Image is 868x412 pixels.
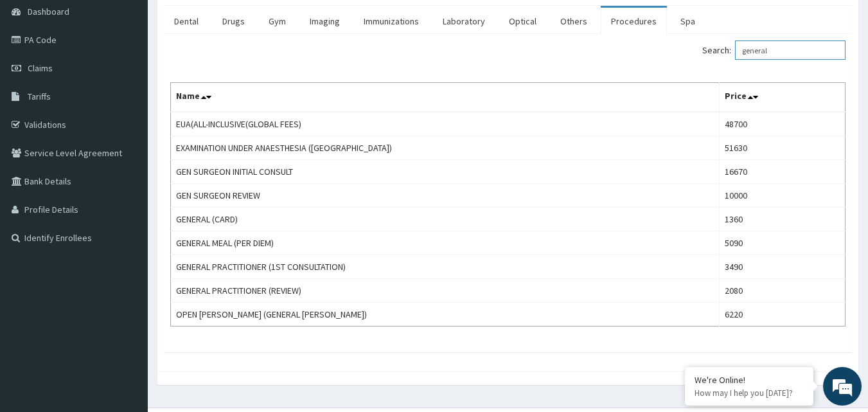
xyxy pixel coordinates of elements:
[720,303,846,327] td: 6220
[670,8,705,35] a: Spa
[720,112,846,136] td: 48700
[6,275,245,320] textarea: Type your message and hit 'Enter'
[75,124,177,254] span: We're online!
[353,8,429,35] a: Immunizations
[720,255,846,279] td: 3490
[28,62,53,74] span: Claims
[171,83,720,112] th: Name
[24,64,52,96] img: d_794563401_company_1708531726252_794563401
[550,8,598,35] a: Others
[258,8,296,35] a: Gym
[171,279,720,303] td: GENERAL PRACTITIONER (REVIEW)
[171,112,720,136] td: EUA(ALL-INCLUSIVE(GLOBAL FEES)
[28,6,69,17] span: Dashboard
[720,184,846,208] td: 10000
[499,8,547,35] a: Optical
[720,208,846,231] td: 1360
[720,231,846,255] td: 5090
[171,160,720,184] td: GEN SURGEON INITIAL CONSULT
[695,388,804,399] p: How may I help you today?
[601,8,667,35] a: Procedures
[432,8,495,35] a: Laboratory
[212,8,255,35] a: Drugs
[171,303,720,327] td: OPEN [PERSON_NAME] (GENERAL [PERSON_NAME])
[695,374,804,386] div: We're Online!
[171,255,720,279] td: GENERAL PRACTITIONER (1ST CONSULTATION)
[67,72,216,89] div: Chat with us now
[171,136,720,160] td: EXAMINATION UNDER ANAESTHESIA ([GEOGRAPHIC_DATA])
[164,8,209,35] a: Dental
[702,40,846,60] label: Search:
[171,208,720,231] td: GENERAL (CARD)
[299,8,350,35] a: Imaging
[171,184,720,208] td: GEN SURGEON REVIEW
[720,136,846,160] td: 51630
[28,91,51,102] span: Tariffs
[211,6,242,37] div: Minimize live chat window
[171,231,720,255] td: GENERAL MEAL (PER DIEM)
[720,83,846,112] th: Price
[720,160,846,184] td: 16670
[735,40,846,60] input: Search:
[720,279,846,303] td: 2080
